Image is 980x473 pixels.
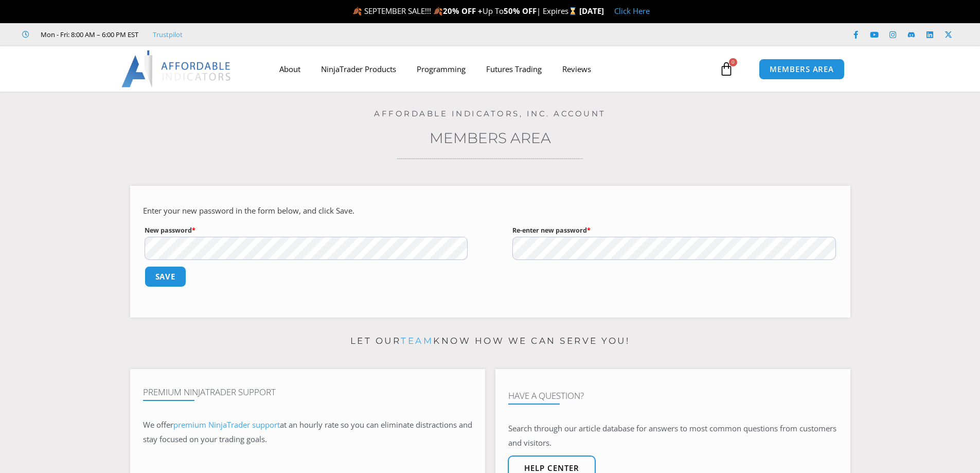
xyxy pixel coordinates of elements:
[374,109,606,118] a: Affordable Indicators, Inc. Account
[504,6,537,16] strong: 50% OFF
[508,422,838,450] p: Search through our article database for answers to most common questions from customers and visit...
[121,50,232,87] img: LogoAI | Affordable Indicators – NinjaTrader
[145,224,468,237] label: New password
[476,57,552,81] a: Futures Trading
[443,6,483,16] strong: 20% OFF +
[143,387,472,397] h4: Premium NinjaTrader Support
[579,6,604,16] strong: [DATE]
[508,391,838,401] h4: Have A Question?
[38,28,138,41] span: Mon - Fri: 8:00 AM – 6:00 PM EST
[569,7,577,15] img: ⌛
[311,57,406,81] a: NinjaTrader Products
[770,65,834,73] span: MEMBERS AREA
[704,54,749,84] a: 0
[130,333,850,349] p: Let our know how we can serve you!
[143,419,472,444] span: at an hourly rate so you can eliminate distractions and stay focused on your trading goals.
[759,59,845,80] a: MEMBERS AREA
[512,224,836,237] label: Re-enter new password
[269,57,717,81] nav: Menu
[524,464,579,472] span: Help center
[143,204,838,218] p: Enter your new password in the form below, and click Save.
[143,419,173,430] span: We offer
[552,57,601,81] a: Reviews
[145,266,187,287] button: Save
[430,129,551,147] a: Members Area
[614,6,650,16] a: Click Here
[173,419,280,430] a: premium NinjaTrader support
[153,28,183,41] a: Trustpilot
[269,57,311,81] a: About
[401,336,433,346] a: team
[352,6,579,16] span: 🍂 SEPTEMBER SALE!!! 🍂 Up To | Expires
[406,57,476,81] a: Programming
[729,58,737,66] span: 0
